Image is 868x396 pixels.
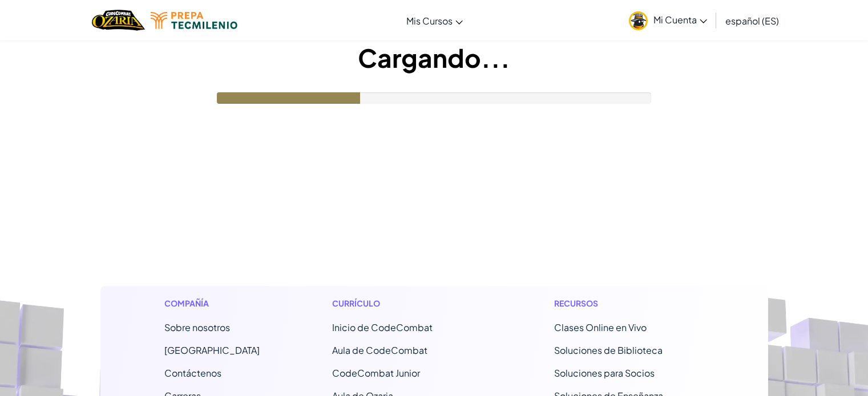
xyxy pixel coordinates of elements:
a: CodeCombat Junior [332,367,420,379]
span: Inicio de CodeCombat [332,321,433,333]
h1: Currículo [332,297,482,309]
h1: Recursos [554,297,704,309]
span: español (ES) [725,15,779,27]
a: Mi Cuenta [623,2,713,38]
img: Tecmilenio logo [151,12,237,29]
a: [GEOGRAPHIC_DATA] [164,344,260,356]
a: Soluciones para Socios [554,367,655,379]
img: avatar [629,11,648,30]
a: Clases Online en Vivo [554,321,647,333]
a: español (ES) [720,5,785,36]
a: Mis Cursos [401,5,469,36]
h1: Compañía [164,297,260,309]
a: Aula de CodeCombat [332,344,427,356]
a: Ozaria by CodeCombat logo [92,9,145,32]
a: Soluciones de Biblioteca [554,344,663,356]
span: Mis Cursos [406,15,453,27]
a: Sobre nosotros [164,321,230,333]
span: Contáctenos [164,367,221,379]
span: Mi Cuenta [653,14,707,26]
img: Home [92,9,145,32]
